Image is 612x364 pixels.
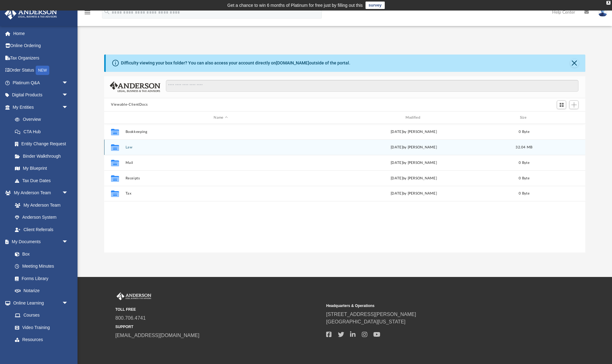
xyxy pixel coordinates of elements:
[4,187,74,199] a: My Anderson Teamarrow_drop_down
[4,27,78,40] a: Home
[319,176,509,181] div: [DATE] by [PERSON_NAME]
[9,174,78,187] a: Tax Due Dates
[115,333,199,338] a: [EMAIL_ADDRESS][DOMAIN_NAME]
[9,321,71,334] a: Video Training
[9,248,71,260] a: Box
[319,160,509,166] div: [DATE] by [PERSON_NAME]
[9,113,78,126] a: Overview
[115,292,153,300] img: Anderson Advisors Platinum Portal
[62,89,74,102] span: arrow_drop_down
[9,150,78,162] a: Binder Walkthrough
[3,7,59,20] img: Anderson Advisors Platinum Portal
[598,8,607,17] img: User Pic
[570,59,579,68] button: Close
[115,307,322,312] small: TOLL FREE
[84,12,91,16] a: menu
[569,100,579,109] button: Add
[126,130,316,134] button: Bookkeeping
[9,285,74,297] a: Notarize
[4,101,78,113] a: My Entitiesarrow_drop_down
[4,52,78,64] a: Tax Organizers
[326,303,533,309] small: Headquarters & Operations
[9,211,74,224] a: Anderson System
[104,124,585,252] div: grid
[62,236,74,248] span: arrow_drop_down
[62,77,74,89] span: arrow_drop_down
[84,9,91,16] i: menu
[121,60,350,66] div: Difficulty viewing your box folder? You can also access your account directly on outside of the p...
[126,161,316,165] button: Mail
[115,324,322,330] small: SUPPORT
[326,312,416,317] a: [STREET_ADDRESS][PERSON_NAME]
[9,223,74,236] a: Client Referrals
[318,115,509,121] div: Modified
[319,145,509,150] div: by [PERSON_NAME]
[126,145,316,149] button: Law
[512,115,537,121] div: Size
[126,192,316,196] button: Tax
[326,319,406,324] a: [GEOGRAPHIC_DATA][US_STATE]
[227,2,363,9] div: Get a chance to win 6 months of Platinum for free just by filling out this
[4,40,78,52] a: Online Ordering
[9,334,74,346] a: Resources
[4,64,78,77] a: Order StatusNEW
[319,191,509,197] div: [DATE] by [PERSON_NAME]
[319,129,509,135] div: [DATE] by [PERSON_NAME]
[9,199,71,211] a: My Anderson Team
[4,89,78,101] a: Digital Productsarrow_drop_down
[166,80,579,92] input: Search files and folders
[115,315,146,321] a: 800.706.4741
[4,236,74,248] a: My Documentsarrow_drop_down
[519,161,530,164] span: 0 Byte
[111,102,148,107] button: Viewable-ClientDocs
[126,176,316,180] button: Receipts
[519,192,530,195] span: 0 Byte
[606,1,610,5] div: close
[539,115,583,121] div: id
[276,60,309,65] a: [DOMAIN_NAME]
[391,146,403,149] span: [DATE]
[4,297,74,309] a: Online Learningarrow_drop_down
[9,260,74,273] a: Meeting Minutes
[107,115,122,121] div: id
[9,162,74,175] a: My Blueprint
[36,66,49,75] div: NEW
[4,77,78,89] a: Platinum Q&Aarrow_drop_down
[519,130,530,134] span: 0 Byte
[62,187,74,200] span: arrow_drop_down
[9,125,78,138] a: CTA Hub
[125,115,316,121] div: Name
[9,272,71,285] a: Forms Library
[104,8,110,15] i: search
[9,138,78,150] a: Entity Change Request
[516,146,533,149] span: 32.04 MB
[62,297,74,309] span: arrow_drop_down
[62,101,74,114] span: arrow_drop_down
[519,177,530,180] span: 0 Byte
[366,2,385,9] a: survey
[557,100,566,109] button: Switch to Grid View
[9,309,74,322] a: Courses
